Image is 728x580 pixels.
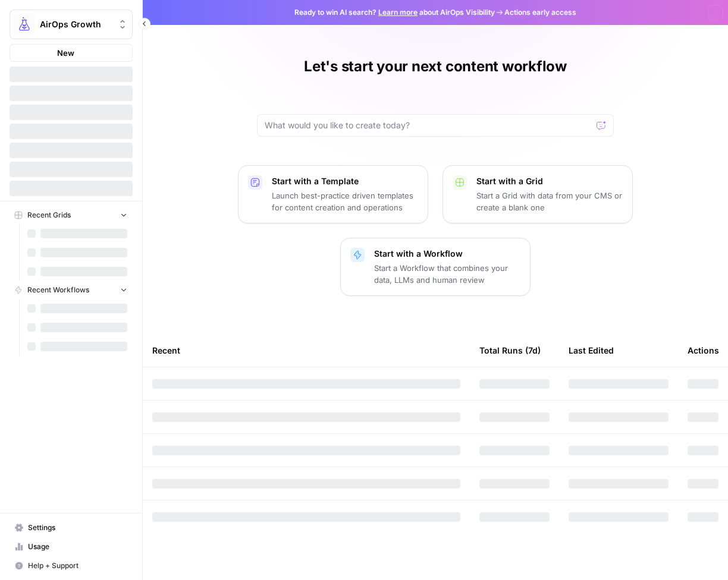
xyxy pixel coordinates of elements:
[27,210,71,220] span: Recent Grids
[10,281,133,299] button: Recent Workflows
[374,248,520,260] p: Start with a Workflow
[57,47,74,59] span: New
[10,206,133,224] button: Recent Grids
[443,165,633,223] button: Start with a GridStart a Grid with data from your CMS or create a blank one
[238,165,428,223] button: Start with a TemplateLaunch best-practice driven templates for content creation and operations
[28,522,127,533] span: Settings
[304,57,567,76] h1: Let's start your next content workflow
[14,14,35,35] img: AirOps Growth Logo
[476,175,623,187] p: Start with a Grid
[378,8,418,17] a: Learn more
[10,44,133,62] button: New
[10,10,133,39] button: Workspace: AirOps Growth
[272,190,418,213] p: Launch best-practice driven templates for content creation and operations
[28,541,127,552] span: Usage
[688,334,719,367] div: Actions
[40,18,112,30] span: AirOps Growth
[10,518,133,537] a: Settings
[504,7,576,18] span: Actions early access
[272,175,418,187] p: Start with a Template
[374,262,520,286] p: Start a Workflow that combines your data, LLMs and human review
[152,334,460,367] div: Recent
[569,334,614,367] div: Last Edited
[28,560,127,571] span: Help + Support
[10,537,133,556] a: Usage
[294,7,495,18] span: Ready to win AI search? about AirOps Visibility
[340,238,531,296] button: Start with a WorkflowStart a Workflow that combines your data, LLMs and human review
[265,119,592,131] input: What would you like to create today?
[10,556,133,575] button: Help + Support
[27,285,89,295] span: Recent Workflows
[476,190,623,213] p: Start a Grid with data from your CMS or create a blank one
[479,334,541,367] div: Total Runs (7d)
